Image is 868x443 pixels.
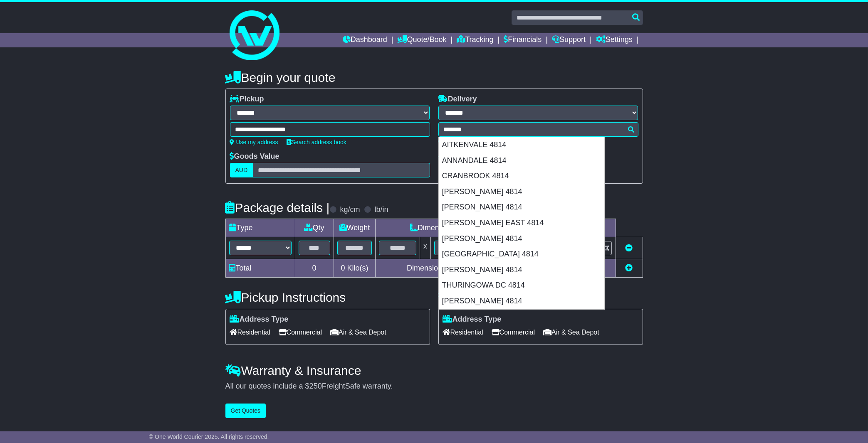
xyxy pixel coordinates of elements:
[376,219,530,237] td: Dimensions (L x W x H)
[439,262,604,278] div: [PERSON_NAME] 4814
[439,199,604,215] div: [PERSON_NAME] 4814
[439,153,604,169] div: ANNANDALE 4814
[279,326,322,339] span: Commercial
[443,326,483,339] span: Residential
[230,163,253,177] label: AUD
[225,290,430,304] h4: Pickup Instructions
[334,259,376,277] td: Kilo(s)
[543,326,599,339] span: Air & Sea Depot
[295,259,334,277] td: 0
[225,259,295,277] td: Total
[439,246,604,262] div: [GEOGRAPHIC_DATA] 4814
[225,404,266,418] button: Get Quotes
[230,139,278,145] a: Use my address
[295,219,334,237] td: Qty
[439,293,604,309] div: [PERSON_NAME] 4814
[340,205,360,214] label: kg/cm
[230,95,264,104] label: Pickup
[330,326,386,339] span: Air & Sea Depot
[626,264,633,272] a: Add new item
[420,237,431,259] td: x
[443,315,502,324] label: Address Type
[596,33,633,47] a: Settings
[439,137,604,153] div: AITKENVALE 4814
[438,122,638,137] typeahead: Please provide city
[457,33,493,47] a: Tracking
[438,95,477,104] label: Delivery
[287,139,346,145] a: Search address book
[504,33,542,47] a: Financials
[225,201,330,214] h4: Package details |
[334,219,376,237] td: Weight
[225,219,295,237] td: Type
[225,382,643,391] div: All our quotes include a $ FreightSafe warranty.
[225,71,643,84] h4: Begin your quote
[439,231,604,247] div: [PERSON_NAME] 4814
[374,205,388,214] label: lb/in
[397,33,446,47] a: Quote/Book
[626,244,633,252] a: Remove this item
[230,152,279,161] label: Goods Value
[225,364,643,377] h4: Warranty & Insurance
[439,184,604,200] div: [PERSON_NAME] 4814
[439,278,604,293] div: THURINGOWA DC 4814
[439,215,604,231] div: [PERSON_NAME] EAST 4814
[309,382,322,390] span: 250
[552,33,586,47] a: Support
[343,33,387,47] a: Dashboard
[230,326,270,339] span: Residential
[492,326,535,339] span: Commercial
[230,315,289,324] label: Address Type
[439,168,604,184] div: CRANBROOK 4814
[149,433,269,440] span: © One World Courier 2025. All rights reserved.
[341,264,345,272] span: 0
[376,259,530,277] td: Dimensions in Centimetre(s)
